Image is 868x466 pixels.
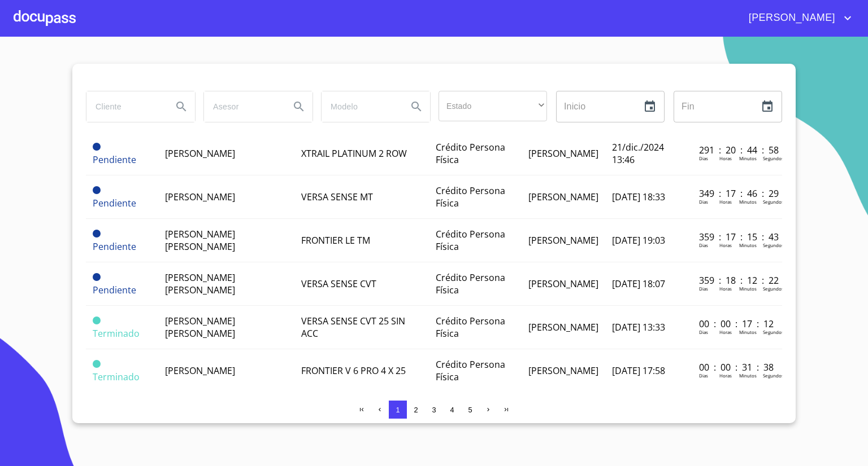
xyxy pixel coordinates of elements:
p: Dias [699,242,708,248]
button: 3 [425,401,443,419]
span: VERSA SENSE CVT [301,278,376,290]
button: 4 [443,401,461,419]
span: 2 [414,406,418,414]
input: search [86,91,163,122]
span: Terminado [93,371,140,383]
button: 2 [407,401,425,419]
span: [PERSON_NAME] [528,191,598,203]
input: search [322,91,398,122]
p: 00 : 00 : 31 : 38 [699,361,775,373]
span: Pendiente [93,230,101,238]
span: Pendiente [93,153,136,166]
p: Horas [719,242,732,248]
span: Crédito Persona Física [436,141,505,166]
span: [DATE] 17:58 [612,364,665,377]
button: account of current user [740,9,854,27]
span: VERSA SENSE MT [301,191,373,203]
span: Crédito Persona Física [436,228,505,253]
span: 4 [450,406,454,414]
p: Horas [719,285,732,292]
p: Segundos [763,155,784,161]
button: Search [403,93,430,120]
span: [PERSON_NAME] [PERSON_NAME] [165,315,235,340]
button: 5 [461,401,479,419]
span: 21/dic./2024 13:46 [612,141,664,166]
span: Terminado [93,327,140,340]
p: Segundos [763,199,784,205]
p: Minutos [739,242,757,248]
span: Pendiente [93,143,101,151]
span: [DATE] 19:03 [612,234,665,247]
span: Crédito Persona Física [436,315,505,340]
p: Segundos [763,242,784,248]
span: [DATE] 13:33 [612,321,665,333]
p: Minutos [739,285,757,292]
span: [PERSON_NAME] [528,234,598,247]
span: Terminado [93,360,101,368]
span: [PERSON_NAME] [528,321,598,333]
p: 00 : 00 : 17 : 12 [699,318,775,330]
span: [PERSON_NAME] [PERSON_NAME] [165,228,235,253]
span: [PERSON_NAME] [165,191,235,203]
span: Terminado [93,316,101,324]
span: [PERSON_NAME] [165,147,235,160]
span: FRONTIER LE TM [301,234,370,247]
span: Pendiente [93,284,136,296]
span: [PERSON_NAME] [528,147,598,160]
p: Minutos [739,372,757,379]
span: VERSA SENSE CVT 25 SIN ACC [301,315,405,340]
span: 1 [396,406,400,414]
p: Horas [719,329,732,335]
input: search [204,91,281,122]
span: [PERSON_NAME] [528,278,598,290]
div: ​ [439,91,547,121]
p: 359 : 17 : 15 : 43 [699,231,775,243]
p: Segundos [763,285,784,292]
span: Crédito Persona Física [436,358,505,383]
p: Horas [719,199,732,205]
span: 3 [432,406,436,414]
button: Search [168,93,195,120]
span: Pendiente [93,240,136,253]
p: Dias [699,199,708,205]
p: Minutos [739,155,757,161]
span: [PERSON_NAME] [528,364,598,377]
span: Pendiente [93,197,136,209]
span: Pendiente [93,186,101,194]
p: Minutos [739,199,757,205]
p: 359 : 18 : 12 : 22 [699,274,775,287]
p: Dias [699,285,708,292]
span: [PERSON_NAME] [740,9,841,27]
span: FRONTIER V 6 PRO 4 X 25 [301,364,406,377]
span: [PERSON_NAME] [165,364,235,377]
span: Crédito Persona Física [436,184,505,209]
p: Dias [699,155,708,161]
p: Dias [699,329,708,335]
p: Segundos [763,329,784,335]
p: Segundos [763,372,784,379]
span: [PERSON_NAME] [PERSON_NAME] [165,271,235,296]
p: 291 : 20 : 44 : 58 [699,144,775,156]
span: [DATE] 18:33 [612,191,665,203]
p: Horas [719,372,732,379]
span: 5 [468,406,472,414]
p: 349 : 17 : 46 : 29 [699,187,775,200]
button: Search [285,93,313,120]
p: Dias [699,372,708,379]
span: Pendiente [93,273,101,281]
p: Horas [719,155,732,161]
span: XTRAIL PLATINUM 2 ROW [301,147,407,160]
button: 1 [389,401,407,419]
span: [DATE] 18:07 [612,278,665,290]
p: Minutos [739,329,757,335]
span: Crédito Persona Física [436,271,505,296]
